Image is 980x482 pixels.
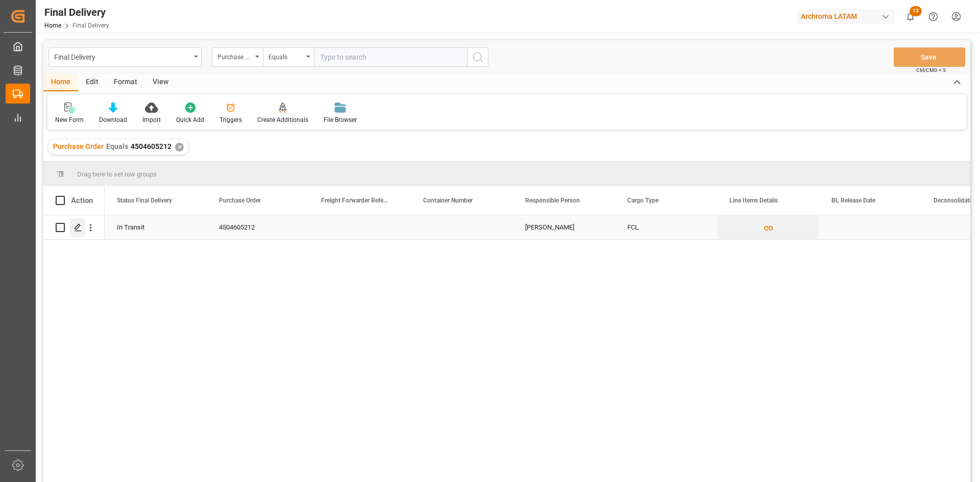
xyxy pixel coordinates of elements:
[54,50,190,63] div: Final Delivery
[268,50,303,62] div: Equals
[44,22,61,29] a: Home
[219,197,261,204] span: Purchase Order
[44,5,109,20] div: Final Delivery
[207,215,309,239] div: 4504605212
[263,47,314,67] button: open menu
[467,47,488,67] button: search button
[423,197,473,204] span: Container Number
[831,197,875,204] span: BL Release Date
[324,115,357,124] div: File Browser
[106,142,128,150] span: Equals
[525,197,580,204] span: Responsible Person
[43,74,78,91] div: Home
[916,66,946,74] span: Ctrl/CMD + S
[99,115,127,124] div: Download
[894,47,965,67] button: Save
[106,74,145,91] div: Format
[219,115,242,124] div: Triggers
[71,196,93,205] div: Action
[43,215,105,240] div: Press SPACE to select this row.
[513,215,615,239] div: [PERSON_NAME]
[212,47,263,67] button: open menu
[145,74,176,91] div: View
[899,5,922,28] button: show 13 new notifications
[117,216,194,239] div: In Transit
[257,115,308,124] div: Create Additionals
[55,115,84,124] div: New Form
[217,50,252,62] div: Purchase Order
[314,47,467,67] input: Type to search
[48,47,202,67] button: open menu
[77,170,157,178] span: Drag here to set row groups
[615,215,717,239] div: FCL
[797,7,899,26] button: Archroma LATAM
[922,5,945,28] button: Help Center
[117,197,172,204] span: Status Final Delivery
[910,6,922,16] span: 13
[176,115,204,124] div: Quick Add
[142,115,161,124] div: Import
[797,9,895,24] div: Archroma LATAM
[175,143,184,151] div: ✕
[131,142,171,150] span: 4504605212
[321,197,389,204] span: Freight Forwarder Reference
[78,74,106,91] div: Edit
[627,197,658,204] span: Cargo Type
[729,197,778,204] span: Line Items Details
[53,142,104,150] span: Purchase Order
